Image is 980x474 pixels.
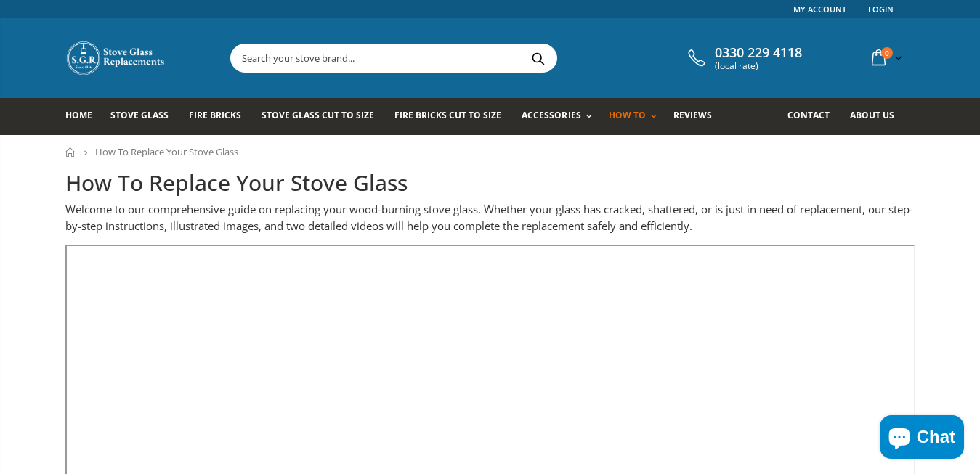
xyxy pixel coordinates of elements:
input: Search your stove brand... [231,44,719,72]
span: 0 [881,47,893,59]
span: Home [65,109,92,121]
span: How To [609,109,646,121]
a: Home [65,147,76,157]
a: Stove Glass Cut To Size [262,98,385,135]
a: Home [65,98,103,135]
img: Stove Glass Replacement [65,40,167,76]
inbox-online-store-chat: Shopify online store chat [875,415,968,462]
p: Welcome to our comprehensive guide on replacing your wood-burning stove glass. Whether your glass... [65,201,915,234]
a: Reviews [673,98,723,135]
a: Accessories [522,98,599,135]
span: About us [850,109,894,121]
span: (local rate) [715,61,802,71]
span: Stove Glass [110,109,169,121]
span: Reviews [673,109,712,121]
a: How To [609,98,664,135]
a: Stove Glass [110,98,179,135]
a: 0330 229 4118 (local rate) [684,45,802,71]
a: About us [850,98,905,135]
span: Stove Glass Cut To Size [262,109,374,121]
a: Contact [787,98,841,135]
span: Fire Bricks Cut To Size [394,109,501,121]
button: Search [522,44,555,72]
a: 0 [866,44,905,72]
span: Accessories [522,109,580,121]
span: Contact [787,109,830,121]
a: Fire Bricks Cut To Size [394,98,512,135]
span: How To Replace Your Stove Glass [95,145,238,158]
span: Fire Bricks [189,109,241,121]
a: Fire Bricks [189,98,252,135]
h1: How To Replace Your Stove Glass [65,168,915,198]
span: 0330 229 4118 [715,45,802,61]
